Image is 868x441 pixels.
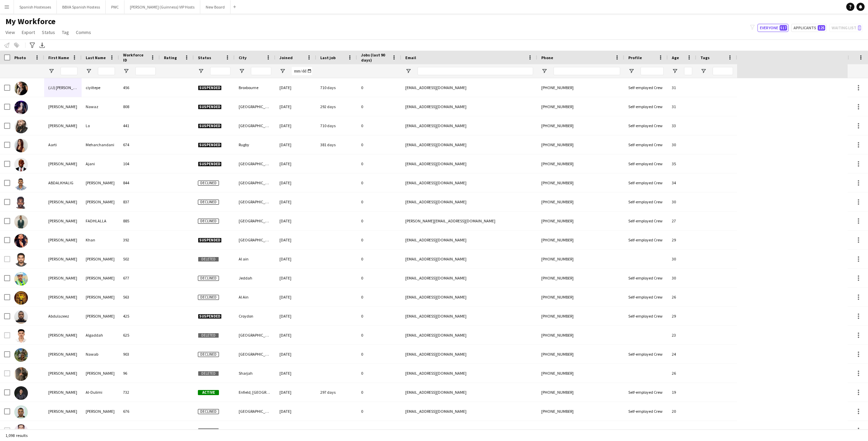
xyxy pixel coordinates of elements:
[82,154,119,173] div: Ajani
[44,211,82,230] div: [PERSON_NAME]
[14,0,57,14] button: Spanish Hostesses
[82,307,119,325] div: [PERSON_NAME]
[82,78,119,97] div: ciyiltepe
[275,231,316,249] div: [DATE]
[401,326,537,344] div: [EMAIL_ADDRESS][DOMAIN_NAME]
[14,101,28,114] img: Aalia Nawaz
[357,231,401,249] div: 0
[401,154,537,173] div: [EMAIL_ADDRESS][DOMAIN_NAME]
[119,116,160,135] div: 441
[4,256,10,262] input: Row Selection is disabled for this row (unchecked)
[357,116,401,135] div: 0
[198,333,219,338] span: Deleted
[235,97,275,116] div: [GEOGRAPHIC_DATA]
[119,307,160,325] div: 425
[119,383,160,402] div: 732
[235,154,275,173] div: [GEOGRAPHIC_DATA]
[235,364,275,383] div: Sharjah
[405,55,416,60] span: Email
[668,250,696,268] div: 30
[401,307,537,325] div: [EMAIL_ADDRESS][DOMAIN_NAME]
[82,231,119,249] div: Khan
[624,231,668,249] div: Self-employed Crew
[4,427,10,434] input: Row Selection is disabled for this row (unchecked)
[554,67,620,75] input: Phone Filter Input
[82,135,119,154] div: Meharchandani
[275,326,316,344] div: [DATE]
[82,383,119,402] div: Al-Dulimi
[124,0,200,14] button: [PERSON_NAME] (Guinness) VIP Hosts
[98,67,115,75] input: Last Name Filter Input
[275,421,316,440] div: [DATE]
[316,383,357,402] div: 297 days
[668,288,696,306] div: 26
[123,68,129,74] button: Open Filter Menu
[357,402,401,421] div: 0
[57,0,106,14] button: BBVA Spanish Hostess
[198,295,219,300] span: Declined
[14,55,26,60] span: Photo
[668,326,696,344] div: 23
[73,28,94,37] a: Comms
[119,231,160,249] div: 392
[44,345,82,363] div: [PERSON_NAME]
[418,67,533,75] input: Email Filter Input
[668,154,696,173] div: 35
[119,402,160,421] div: 676
[235,192,275,211] div: [GEOGRAPHIC_DATA]
[119,421,160,440] div: 473
[668,364,696,383] div: 26
[235,173,275,192] div: [GEOGRAPHIC_DATA]
[19,28,38,37] a: Export
[210,67,231,75] input: Status Filter Input
[401,421,537,440] div: [EMAIL_ADDRESS][DOMAIN_NAME]
[275,345,316,363] div: [DATE]
[198,68,204,74] button: Open Filter Menu
[401,135,537,154] div: [EMAIL_ADDRESS][DOMAIN_NAME]
[361,52,389,63] span: Jobs (last 90 days)
[198,390,219,395] span: Active
[357,345,401,363] div: 0
[235,269,275,287] div: Jeddah
[235,307,275,325] div: Croydon
[239,55,246,60] span: City
[235,383,275,402] div: Enfield, [GEOGRAPHIC_DATA]
[44,192,82,211] div: [PERSON_NAME]
[357,421,401,440] div: 0
[668,269,696,287] div: 30
[82,421,119,440] div: Khan
[44,402,82,421] div: [PERSON_NAME]
[14,196,28,209] img: Abdalla Sharaf Eldin
[624,78,668,97] div: Self-employed Crew
[641,67,664,75] input: Profile Filter Input
[14,139,28,152] img: Aarti Meharchandani
[14,120,28,133] img: Aaron Lo
[275,97,316,116] div: [DATE]
[198,55,211,60] span: Status
[624,383,668,402] div: Self-employed Crew
[541,55,553,60] span: Phone
[44,97,82,116] div: [PERSON_NAME]
[198,276,219,281] span: Declined
[239,68,245,74] button: Open Filter Menu
[44,383,82,402] div: [PERSON_NAME]
[624,192,668,211] div: Self-employed Crew
[357,364,401,383] div: 0
[275,288,316,306] div: [DATE]
[275,211,316,230] div: [DATE]
[316,135,357,154] div: 381 days
[401,402,537,421] div: [EMAIL_ADDRESS][DOMAIN_NAME]
[624,116,668,135] div: Self-employed Crew
[44,307,82,325] div: Abdulazeez
[44,421,82,440] div: [PERSON_NAME]
[82,364,119,383] div: [PERSON_NAME]
[537,231,624,249] div: [PHONE_NUMBER]
[537,288,624,306] div: [PHONE_NUMBER]
[537,97,624,116] div: [PHONE_NUMBER]
[119,211,160,230] div: 885
[82,173,119,192] div: [PERSON_NAME]
[38,41,46,49] app-action-btn: Export XLSX
[14,348,28,362] img: Abdulla Nawab
[76,29,91,35] span: Comms
[119,269,160,287] div: 677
